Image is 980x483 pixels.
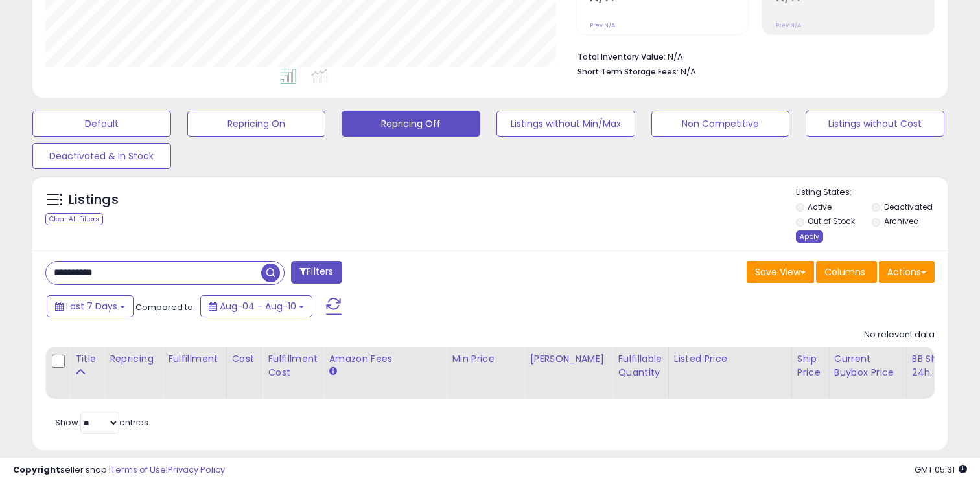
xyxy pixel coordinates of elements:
div: Cost [232,352,257,366]
div: Title [75,352,99,366]
div: Repricing [110,352,157,366]
label: Archived [884,216,919,227]
div: Amazon Fees [329,352,441,366]
label: Deactivated [884,201,933,212]
button: Repricing Off [342,111,480,137]
p: Listing States: [796,186,948,199]
button: Listings without Min/Max [496,111,635,137]
span: N/A [681,65,696,78]
button: Deactivated & In Stock [32,143,171,169]
small: Prev: N/A [590,21,615,29]
button: Columns [816,261,877,283]
div: Fulfillable Quantity [618,352,662,379]
span: 2025-08-18 05:31 GMT [915,464,967,476]
button: Non Competitive [651,111,790,137]
button: Actions [879,261,935,283]
button: Listings without Cost [806,111,944,137]
span: Compared to: [135,301,195,313]
small: Prev: N/A [776,21,801,29]
span: Aug-04 - Aug-10 [220,300,296,313]
div: Listed Price [674,352,786,366]
div: Fulfillment Cost [268,352,318,379]
div: Current Buybox Price [834,352,901,379]
button: Filters [291,261,342,284]
div: seller snap | | [13,464,225,477]
button: Save View [747,261,814,283]
div: Clear All Filters [45,213,103,225]
div: Min Price [452,352,519,366]
label: Out of Stock [808,216,855,227]
a: Privacy Policy [168,464,225,476]
li: N/A [577,48,925,63]
button: Default [32,111,171,137]
button: Last 7 Days [47,295,134,317]
span: Show: entries [55,416,148,429]
span: Last 7 Days [66,300,117,313]
div: Fulfillment [168,352,220,366]
label: Active [808,201,832,212]
div: [PERSON_NAME] [530,352,607,366]
b: Short Term Storage Fees: [577,66,679,77]
div: No relevant data [864,329,935,341]
div: Apply [796,230,823,243]
strong: Copyright [13,464,60,476]
span: Columns [824,265,865,278]
div: Ship Price [797,352,823,379]
b: Total Inventory Value: [577,51,666,62]
small: Amazon Fees. [329,366,336,377]
button: Repricing On [187,111,326,137]
button: Aug-04 - Aug-10 [200,295,312,317]
a: Terms of Use [111,464,166,476]
h5: Listings [69,191,119,209]
div: BB Share 24h. [912,352,959,379]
